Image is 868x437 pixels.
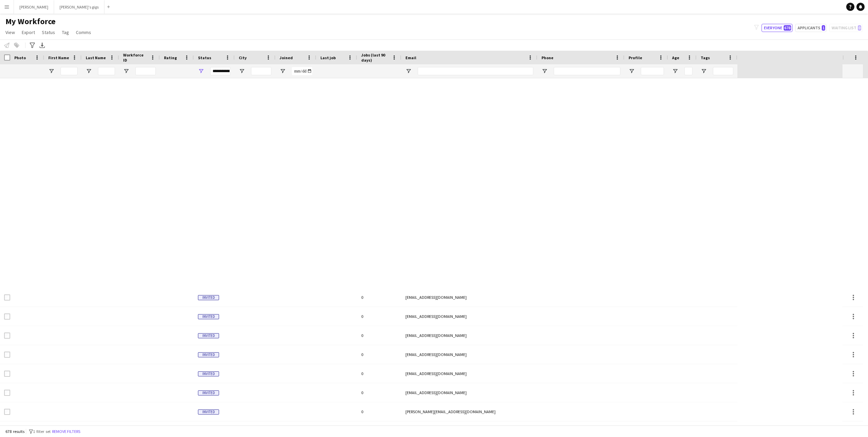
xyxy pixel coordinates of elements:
[361,52,389,63] span: Jobs (last 90 days)
[554,67,620,75] input: Phone Filter Input
[198,295,219,300] span: Invited
[5,16,55,27] span: My Workforce
[4,333,10,339] input: Row Selection is disabled for this row (unchecked)
[239,55,247,60] span: City
[795,24,827,32] button: Applicants1
[4,352,10,358] input: Row Selection is disabled for this row (unchecked)
[357,402,401,421] div: 0
[784,25,791,31] span: 678
[401,307,537,326] div: [EMAIL_ADDRESS][DOMAIN_NAME]
[198,68,204,74] button: Open Filter Menu
[76,29,91,35] span: Comms
[5,29,15,35] span: View
[19,28,38,37] a: Export
[701,55,710,60] span: Tags
[629,68,635,74] button: Open Filter Menu
[86,68,92,74] button: Open Filter Menu
[3,28,18,37] a: View
[198,333,219,338] span: Invited
[198,371,219,376] span: Invited
[4,294,10,301] input: Row Selection is disabled for this row (unchecked)
[357,307,401,326] div: 0
[357,326,401,345] div: 0
[198,55,211,60] span: Status
[401,345,537,364] div: [EMAIL_ADDRESS][DOMAIN_NAME]
[401,383,537,402] div: [EMAIL_ADDRESS][DOMAIN_NAME]
[822,25,825,31] span: 1
[86,55,106,60] span: Last Name
[762,24,792,32] button: Everyone678
[713,67,733,75] input: Tags Filter Input
[401,364,537,383] div: [EMAIL_ADDRESS][DOMAIN_NAME]
[280,55,293,60] span: Joined
[48,68,54,74] button: Open Filter Menu
[401,326,537,345] div: [EMAIL_ADDRESS][DOMAIN_NAME]
[198,409,219,415] span: Invited
[701,68,707,74] button: Open Filter Menu
[684,67,692,75] input: Age Filter Input
[239,68,245,74] button: Open Filter Menu
[4,371,10,377] input: Row Selection is disabled for this row (unchecked)
[54,0,104,14] button: [PERSON_NAME]'s gigs
[418,67,533,75] input: Email Filter Input
[4,313,10,320] input: Row Selection is disabled for this row (unchecked)
[98,67,115,75] input: Last Name Filter Input
[251,67,271,75] input: City Filter Input
[405,55,416,60] span: Email
[42,29,55,35] span: Status
[672,68,678,74] button: Open Filter Menu
[292,67,312,75] input: Joined Filter Input
[61,67,78,75] input: First Name Filter Input
[14,0,54,14] button: [PERSON_NAME]
[123,68,129,74] button: Open Filter Menu
[164,55,177,60] span: Rating
[357,288,401,307] div: 0
[357,364,401,383] div: 0
[73,28,94,37] a: Comms
[641,67,664,75] input: Profile Filter Input
[280,68,286,74] button: Open Filter Menu
[320,55,336,60] span: Last job
[28,41,36,49] app-action-btn: Advanced filters
[62,29,69,35] span: Tag
[22,29,35,35] span: Export
[135,67,156,75] input: Workforce ID Filter Input
[672,55,679,60] span: Age
[33,429,51,434] span: 1 filter set
[405,68,412,74] button: Open Filter Menu
[401,402,537,421] div: [PERSON_NAME][EMAIL_ADDRESS][DOMAIN_NAME]
[39,28,58,37] a: Status
[357,383,401,402] div: 0
[541,55,553,60] span: Phone
[38,41,46,49] app-action-btn: Export XLSX
[198,390,219,395] span: Invited
[4,409,10,415] input: Row Selection is disabled for this row (unchecked)
[123,52,148,63] span: Workforce ID
[629,55,642,60] span: Profile
[198,314,219,319] span: Invited
[198,352,219,357] span: Invited
[48,55,69,60] span: First Name
[14,55,26,60] span: Photo
[51,428,82,435] button: Remove filters
[4,390,10,396] input: Row Selection is disabled for this row (unchecked)
[357,345,401,364] div: 0
[59,28,72,37] a: Tag
[401,288,537,307] div: [EMAIL_ADDRESS][DOMAIN_NAME]
[541,68,548,74] button: Open Filter Menu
